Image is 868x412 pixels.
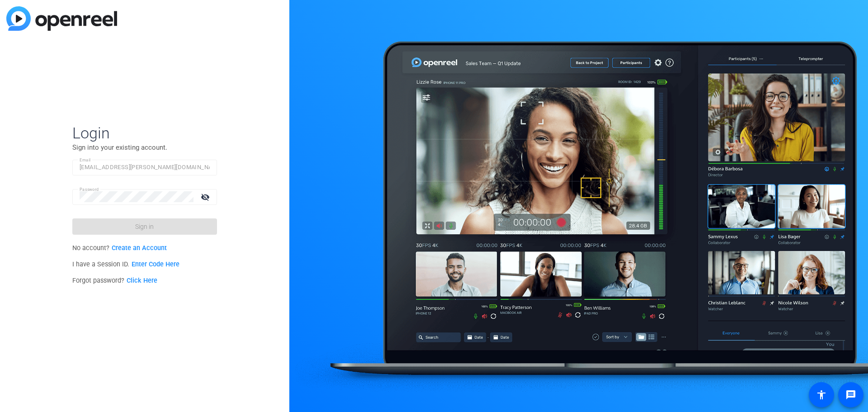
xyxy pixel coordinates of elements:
mat-icon: message [845,389,856,400]
mat-icon: visibility_off [195,190,217,204]
span: I have a Session ID. [72,260,179,268]
a: Click Here [127,277,157,284]
span: Login [72,123,217,142]
span: Forgot password? [72,277,157,284]
mat-label: Password [80,187,99,192]
img: blue-gradient.svg [6,6,117,31]
input: Enter Email Address [80,162,210,173]
p: Sign into your existing account. [72,142,217,152]
mat-icon: accessibility [816,389,827,400]
a: Enter Code Here [132,260,179,268]
span: No account? [72,244,167,252]
mat-label: Email [80,157,91,162]
a: Create an Account [112,244,167,252]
